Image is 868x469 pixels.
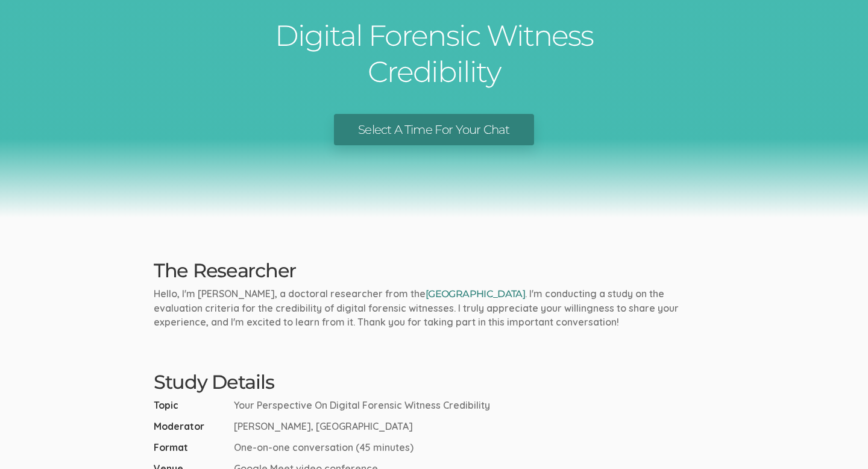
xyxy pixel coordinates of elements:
[154,398,229,412] span: Topic
[154,287,714,329] p: Hello, I'm [PERSON_NAME], a doctoral researcher from the . I'm conducting a study on the evaluati...
[154,260,714,281] h2: The Researcher
[154,441,229,455] span: Format
[426,288,525,300] a: [GEOGRAPHIC_DATA]
[154,420,229,433] span: Moderator
[234,441,414,455] span: One-on-one conversation (45 minutes)
[253,17,615,90] h1: Digital Forensic Witness Credibility
[808,411,868,469] iframe: Chat Widget
[234,420,413,433] span: [PERSON_NAME], [GEOGRAPHIC_DATA]
[234,398,490,412] span: Your Perspective On Digital Forensic Witness Credibility
[334,114,533,146] a: Select A Time For Your Chat
[154,371,714,392] h2: Study Details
